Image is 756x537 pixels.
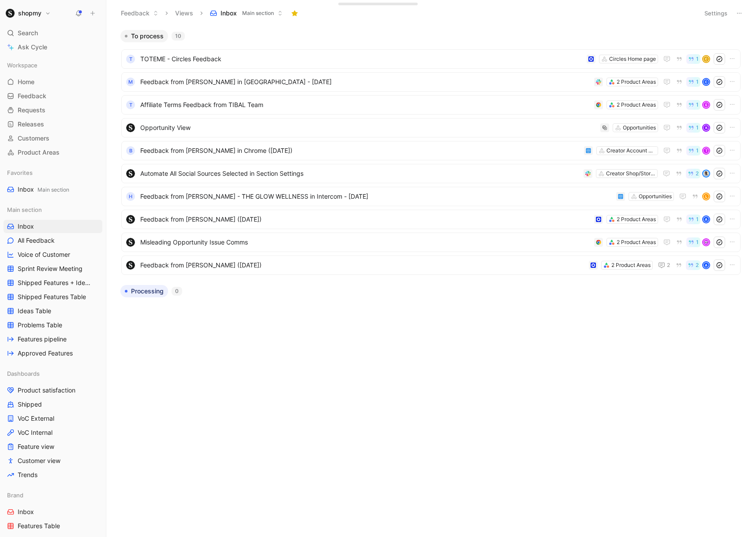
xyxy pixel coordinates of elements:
[703,262,709,268] div: A
[617,215,656,224] div: 2 Product Areas
[117,7,162,20] button: Feedback
[4,398,102,411] a: Shipped
[242,9,274,18] span: Main section
[4,384,102,397] a: Product satisfaction
[4,454,102,467] a: Customer view
[4,203,102,216] div: Main section
[18,321,62,330] span: Problems Table
[140,77,591,87] span: Feedback from [PERSON_NAME] in [GEOGRAPHIC_DATA] - [DATE]
[172,287,182,296] div: 0
[4,412,102,425] a: VoC External
[121,256,741,275] a: logoFeedback from [PERSON_NAME] ([DATE])2 Product Areas22A
[623,123,656,132] div: Opportunities
[18,386,75,395] span: Product satisfaction
[4,367,102,481] div: DashboardsProduct satisfactionShippedVoC ExternalVoC InternalFeature viewCustomer viewTrends
[18,335,67,344] span: Features pipeline
[7,205,42,214] span: Main section
[18,414,54,423] span: VoC External
[126,78,135,86] div: M
[18,349,73,358] span: Approved Features
[4,183,102,196] a: InboxMain section
[686,77,700,87] button: 1
[121,233,741,252] a: logoMisleading Opportunity Issue Comms2 Product Areas1avatar
[703,216,709,222] div: A
[606,169,655,178] div: Creator Shop/Storefront
[206,7,287,20] button: InboxMain section
[120,30,168,42] button: To process
[696,217,699,222] span: 1
[18,148,60,157] span: Product Areas
[140,260,585,270] span: Feedback from [PERSON_NAME] ([DATE])
[4,505,102,518] a: Inbox
[4,26,102,40] div: Search
[18,185,69,194] span: Inbox
[120,285,168,297] button: Processing
[703,56,709,62] div: C
[703,193,709,200] div: L
[121,210,741,229] a: logoFeedback from [PERSON_NAME] ([DATE])2 Product Areas1A
[126,55,135,63] div: T
[117,285,745,304] div: Processing0
[126,192,135,201] div: H
[18,92,46,100] span: Feedback
[18,250,70,259] span: Voice of Customer
[18,456,60,465] span: Customer view
[4,166,102,179] div: Favorites
[121,49,741,69] a: TTOTEME - Circles FeedbackCircles Home page1C
[703,170,709,177] img: avatar
[121,164,741,183] a: logoAutomate All Social Sources Selected in Section SettingsCreator Shop/Storefront2avatar
[126,215,135,224] img: logo
[4,234,102,247] a: All Feedback
[37,186,69,193] span: Main section
[121,141,741,160] a: BFeedback from [PERSON_NAME] in Chrome ([DATE])Creator Account Settings1T
[696,148,699,153] span: 1
[7,491,23,500] span: Brand
[686,100,700,110] button: 1
[121,72,741,92] a: MFeedback from [PERSON_NAME] in [GEOGRAPHIC_DATA] - [DATE]2 Product Areas1C
[18,442,54,451] span: Feature view
[617,100,656,109] div: 2 Product Areas
[696,79,699,85] span: 1
[18,236,55,245] span: All Feedback
[4,276,102,289] a: Shipped Features + Ideas Table
[4,59,102,72] div: Workspace
[140,145,580,156] span: Feedback from [PERSON_NAME] in Chrome ([DATE])
[18,293,86,301] span: Shipped Features Table
[126,261,135,270] img: logo
[696,263,699,268] span: 2
[696,171,699,176] span: 2
[4,220,102,233] a: Inbox
[4,440,102,453] a: Feature view
[117,30,745,278] div: To process10
[18,106,45,115] span: Requests
[686,54,700,64] button: 1
[171,7,197,20] button: Views
[4,262,102,275] a: Sprint Review Meeting
[667,263,670,268] span: 2
[126,238,135,247] img: logo
[18,42,47,52] span: Ask Cycle
[4,132,102,145] a: Customers
[18,470,37,479] span: Trends
[18,400,42,409] span: Shipped
[126,123,135,132] img: logo
[140,237,591,248] span: Misleading Opportunity Issue Comms
[4,146,102,159] a: Product Areas
[18,278,92,287] span: Shipped Features + Ideas Table
[696,125,699,130] span: 1
[4,426,102,439] a: VoC Internal
[18,134,49,143] span: Customers
[703,102,709,108] div: E
[686,123,700,133] button: 1
[686,146,700,156] button: 1
[656,260,672,270] button: 2
[18,28,38,38] span: Search
[140,100,591,110] span: Affiliate Terms Feedback from TIBAL Team
[18,78,34,86] span: Home
[4,7,53,19] button: shopmyshopmy
[686,169,700,178] button: 2
[126,100,135,109] div: T
[4,468,102,481] a: Trends
[7,168,33,177] span: Favorites
[4,41,102,54] a: Ask Cycle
